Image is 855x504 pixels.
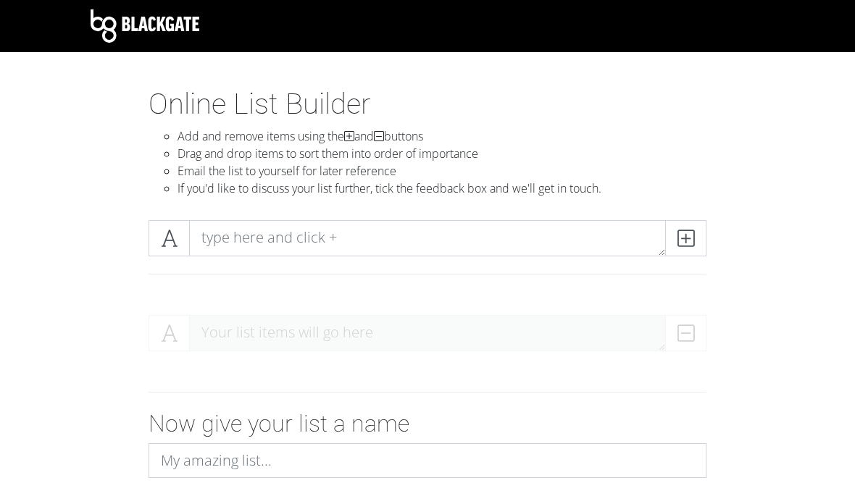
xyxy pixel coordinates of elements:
h2: Now give your list a name [149,410,706,437]
li: If you'd like to discuss your list further, tick the feedback box and we'll get in touch. [178,180,706,197]
li: Drag and drop items to sort them into order of importance [178,145,706,162]
input: My amazing list... [149,443,706,478]
li: Email the list to yourself for later reference [178,162,706,180]
li: Add and remove items using the and buttons [178,127,706,145]
h1: Online List Builder [149,87,706,122]
img: Blackgate [91,9,199,43]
